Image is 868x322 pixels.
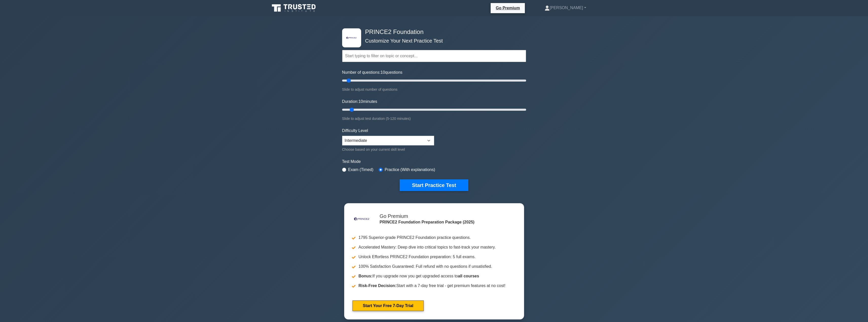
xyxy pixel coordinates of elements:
[385,167,435,173] label: Practice (With explanations)
[342,50,526,62] input: Start typing to filter on topic or concept...
[342,69,402,75] label: Number of questions: questions
[358,99,363,104] span: 10
[400,179,468,191] button: Start Practice Test
[493,5,523,11] a: Go Premium
[342,116,526,122] div: Slide to adjust test duration (5-120 minutes)
[342,159,526,165] label: Test Mode
[342,128,368,134] label: Difficulty Level
[342,146,434,153] div: Choose based on your current skill level
[342,99,377,105] label: Duration: minutes
[353,300,424,311] a: Start Your Free 7-Day Trial
[532,3,598,13] a: [PERSON_NAME]
[348,167,374,173] label: Exam (Timed)
[342,86,526,92] div: Slide to adjust number of questions
[381,70,385,74] span: 10
[363,28,501,36] h4: PRINCE2 Foundation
